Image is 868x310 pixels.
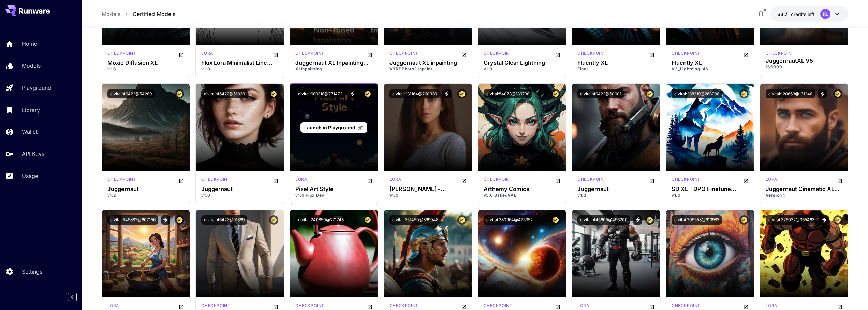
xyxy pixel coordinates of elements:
button: civitai:380964@425352 [484,215,535,225]
p: lora [389,176,401,182]
div: SDXL 1.0 [766,176,777,184]
p: v1.3 [577,192,654,198]
h3: Juggernaut [577,186,654,192]
button: View trigger words [633,215,642,225]
p: Settings [22,267,42,276]
p: Final [577,66,654,72]
button: Certified Model – Vetted for best performance and includes a commercial license. [833,215,842,225]
p: checkpoint [389,50,418,56]
button: civitai:46422@54289 [107,89,155,98]
h3: Fluently XL [672,60,749,66]
button: Collapse sidebar [68,293,77,301]
button: Open in CivitAI [179,176,184,184]
h3: Juggernaut [107,186,185,192]
button: Certified Model – Vetted for best performance and includes a commercial license. [457,215,467,225]
button: Open in CivitAI [461,176,467,184]
p: checkpoint [484,303,513,309]
button: Open in CivitAI [649,50,654,59]
p: Wallet [22,128,38,136]
div: Collapse sidebar [73,291,82,303]
div: SDXL 1.0 [577,50,606,59]
button: Certified Model – Vetted for best performance and includes a commercial license. [739,215,749,225]
button: View trigger words [818,89,827,98]
button: civitai:46422@60601 [577,89,624,98]
p: v1.0 [201,66,278,72]
p: checkpoint [577,176,606,182]
button: civitai:209558@913983 [672,215,722,225]
div: $3.70881 [777,11,815,18]
button: View trigger words [442,89,452,98]
p: v1.0 [201,192,278,198]
p: Usage [22,172,38,180]
h3: [PERSON_NAME] - Instagram Juggernaut [389,186,467,192]
button: civitai:351450@399048 [389,215,441,225]
p: checkpoint [389,303,418,309]
h3: Moxie Diffusion XL [107,60,185,66]
nav: breadcrumb [102,10,175,18]
p: checkpoint [295,303,324,309]
div: Cristy Ren - Instagram Juggernaut [389,186,467,192]
p: lora [107,303,119,309]
button: civitai:46422@51039 [201,89,248,98]
p: v1.6 [107,66,185,72]
button: Certified Model – Vetted for best performance and includes a commercial license. [551,215,560,225]
p: Certified Models [133,10,175,18]
div: Juggernaut Cinematic XL LoRA [766,186,843,192]
p: lora [766,176,777,182]
button: civitai:46422@91389 [201,215,247,225]
div: SDXL 1.0 [389,176,401,184]
div: SDXL 1.0 [389,50,418,59]
p: checkpoint [672,303,701,309]
button: Open in CivitAI [367,50,372,59]
div: SDXL 1.0 [295,50,324,59]
button: $3.70881RL [770,6,848,22]
p: checkpoint [295,50,324,56]
p: v1.0 [484,66,561,72]
button: Open in CivitAI [555,176,560,184]
a: Models [102,10,120,18]
p: v1.0 [389,192,467,198]
p: Library [22,106,40,114]
button: View trigger words [348,89,357,98]
div: SD 1.5 [577,176,606,184]
button: Certified Model – Vetted for best performance and includes a commercial license. [269,89,278,98]
button: civitai:120663@131248 [766,89,815,98]
p: 166909 [766,64,843,70]
h3: Crystal Clear Lightning [484,60,561,66]
button: Open in CivitAI [649,176,654,184]
button: civitai:689318@771472 [295,89,345,98]
button: Certified Model – Vetted for best performance and includes a commercial license. [551,89,560,98]
button: Open in CivitAI [743,50,749,59]
h3: Juggernaut [201,186,278,192]
h3: Fluently XL [577,60,654,66]
div: SDXL Lightning [484,50,513,59]
h3: SD XL - DPO Finetune (Direct Preference Optimization) [672,186,749,192]
div: SD 1.5 [201,176,230,184]
div: SDXL 1.0 [672,176,701,184]
div: SDXL Lightning [672,50,701,59]
button: Certified Model – Vetted for best performance and includes a commercial license. [175,89,184,98]
p: checkpoint [577,50,606,56]
h3: Juggernaut XL Inpainting (Updated) [295,60,372,66]
h3: Juggernaut XL inpainting [389,60,467,66]
p: checkpoint [201,303,230,309]
button: Certified Model – Vetted for best performance and includes a commercial license. [269,215,278,225]
p: V9RDPhoto2 Inpaint [389,66,467,72]
h3: Pixel Art Style [295,186,372,192]
h3: Arthemy Comics [484,186,561,192]
a: Launch in Playground [300,122,367,133]
button: Open in CivitAI [273,176,278,184]
p: checkpoint [672,176,701,182]
button: civitai:545882@607156 [107,215,158,225]
button: Open in CivitAI [837,176,842,184]
button: civitai:240850@271743 [295,215,347,225]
